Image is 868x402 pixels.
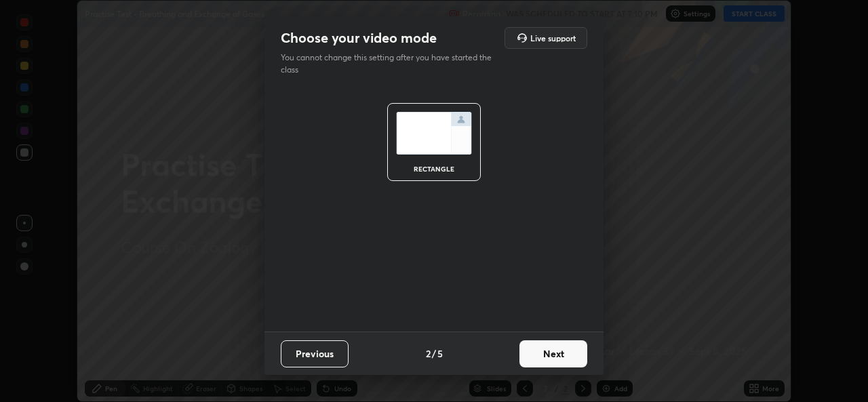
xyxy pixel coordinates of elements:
[437,346,443,361] h4: 5
[530,34,576,42] h5: Live support
[432,346,436,361] h4: /
[281,29,437,47] h2: Choose your video mode
[519,340,587,367] button: Next
[396,112,472,155] img: normalScreenIcon.ae25ed63.svg
[281,340,349,367] button: Previous
[426,346,431,361] h4: 2
[407,165,461,172] div: rectangle
[281,52,500,76] p: You cannot change this setting after you have started the class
